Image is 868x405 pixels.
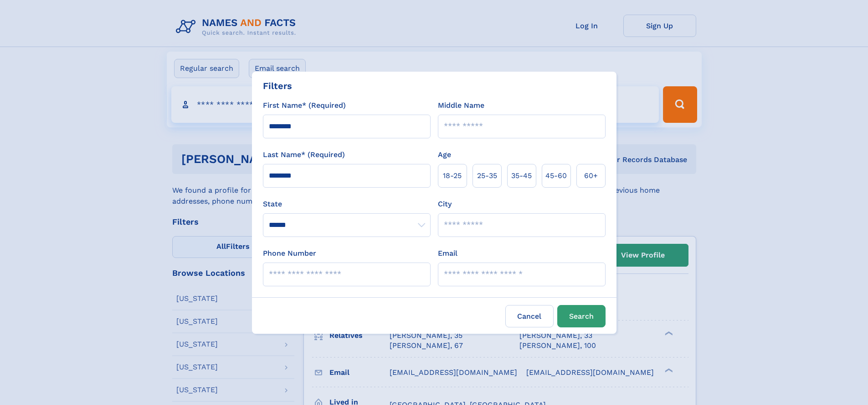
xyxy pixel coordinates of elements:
span: 18‑25 [443,170,462,181]
span: 60+ [584,170,598,181]
label: Cancel [505,305,554,327]
label: First Name* (Required) [263,100,346,111]
label: Phone Number [263,248,316,259]
label: City [438,199,452,210]
label: Age [438,149,451,160]
label: Email [438,248,457,259]
span: 45‑60 [545,170,567,181]
button: Search [557,305,606,327]
label: Middle Name [438,100,484,111]
span: 25‑35 [477,170,497,181]
span: 35‑45 [511,170,532,181]
label: State [263,199,431,210]
label: Last Name* (Required) [263,149,345,160]
div: Filters [263,79,292,93]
